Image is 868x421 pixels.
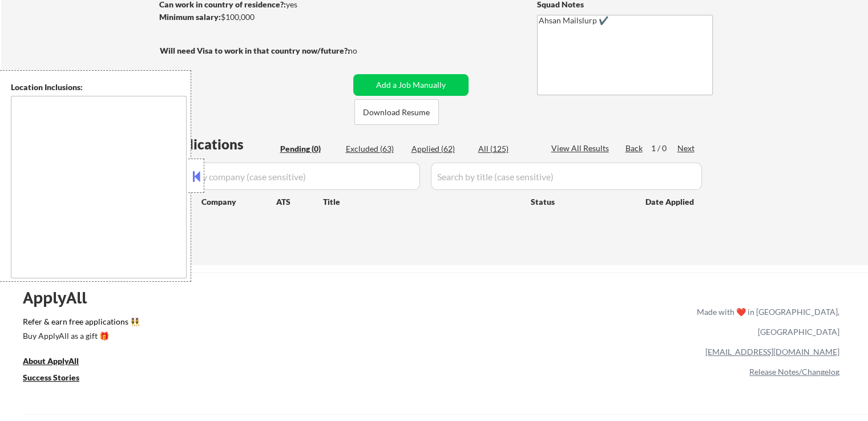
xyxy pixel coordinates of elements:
[201,196,276,208] div: Company
[159,11,349,23] div: $100,000
[23,355,95,369] a: About ApplyAll
[354,99,439,125] button: Download Resume
[625,143,644,154] div: Back
[677,143,696,154] div: Next
[346,143,403,155] div: Excluded (63)
[11,82,187,93] div: Location Inclusions:
[159,12,221,22] strong: Minimum salary:
[323,196,520,208] div: Title
[23,332,137,340] div: Buy ApplyAll as a gift 🎁
[276,196,323,208] div: ATS
[163,163,420,190] input: Search by company (case sensitive)
[23,330,137,344] a: Buy ApplyAll as a gift 🎁
[478,143,535,155] div: All (125)
[645,196,696,208] div: Date Applied
[651,143,677,154] div: 1 / 0
[160,46,350,55] strong: Will need Visa to work in that country now/future?:
[348,45,381,56] div: no
[280,143,337,155] div: Pending (0)
[23,356,79,366] u: About ApplyAll
[23,373,79,382] u: Success Stories
[353,74,469,96] button: Add a Job Manually
[705,347,839,357] a: [EMAIL_ADDRESS][DOMAIN_NAME]
[23,288,100,307] div: ApplyAll
[163,137,276,151] div: Applications
[431,163,702,190] input: Search by title (case sensitive)
[23,318,458,330] a: Refer & earn free applications 👯‍♀️
[23,371,95,386] a: Success Stories
[551,143,612,154] div: View All Results
[531,191,629,212] div: Status
[749,367,839,377] a: Release Notes/Changelog
[692,302,839,342] div: Made with ❤️ in [GEOGRAPHIC_DATA], [GEOGRAPHIC_DATA]
[411,143,469,155] div: Applied (62)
